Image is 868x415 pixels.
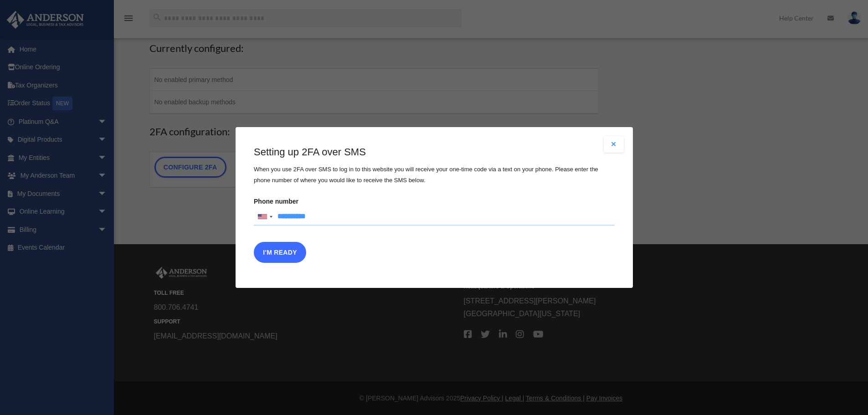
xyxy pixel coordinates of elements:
p: When you use 2FA over SMS to log in to this website you will receive your one-time code via a tex... [254,164,615,186]
h3: Setting up 2FA over SMS [254,145,615,159]
button: I'm Ready [254,242,306,263]
button: Close modal [604,136,624,153]
label: Phone number [254,195,615,226]
input: Phone numberList of countries [254,208,615,226]
div: United States: +1 [254,208,275,225]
